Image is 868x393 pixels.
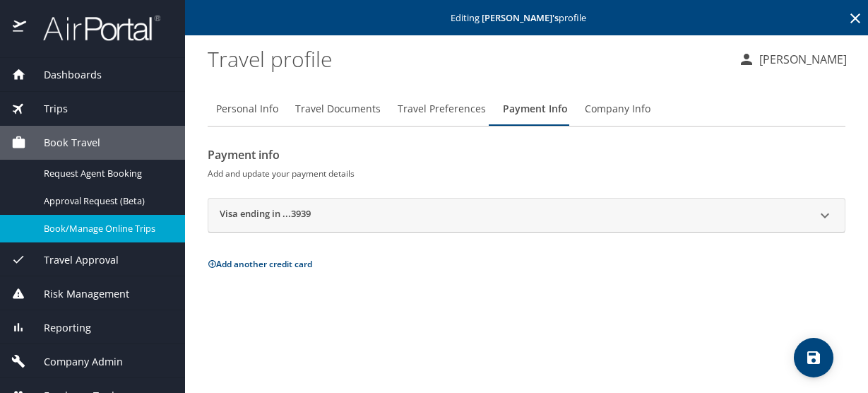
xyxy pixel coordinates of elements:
[26,135,100,151] span: Book Travel
[503,100,568,118] span: Payment Info
[208,143,845,166] h2: Payment info
[189,13,864,23] p: Editing profile
[13,14,28,42] img: icon-airportal.png
[26,320,91,336] span: Reporting
[26,101,68,117] span: Trips
[216,100,278,118] span: Personal Info
[44,167,168,180] span: Request Agent Booking
[26,67,102,83] span: Dashboards
[208,92,845,126] div: Profile
[295,100,381,118] span: Travel Documents
[208,258,312,270] button: Add another credit card
[794,338,833,377] button: save
[398,100,486,118] span: Travel Preferences
[208,199,845,233] div: Visa ending in ...3939
[585,100,650,118] span: Company Info
[26,354,123,370] span: Company Admin
[26,286,129,302] span: Risk Management
[44,222,168,235] span: Book/Manage Online Trips
[208,37,727,81] h1: Travel profile
[208,166,845,181] h6: Add and update your payment details
[755,51,847,68] p: [PERSON_NAME]
[732,47,852,72] button: [PERSON_NAME]
[220,207,311,224] h2: Visa ending in ...3939
[44,194,168,208] span: Approval Request (Beta)
[28,14,160,42] img: airportal-logo.png
[482,11,559,24] strong: [PERSON_NAME] 's
[26,252,119,268] span: Travel Approval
